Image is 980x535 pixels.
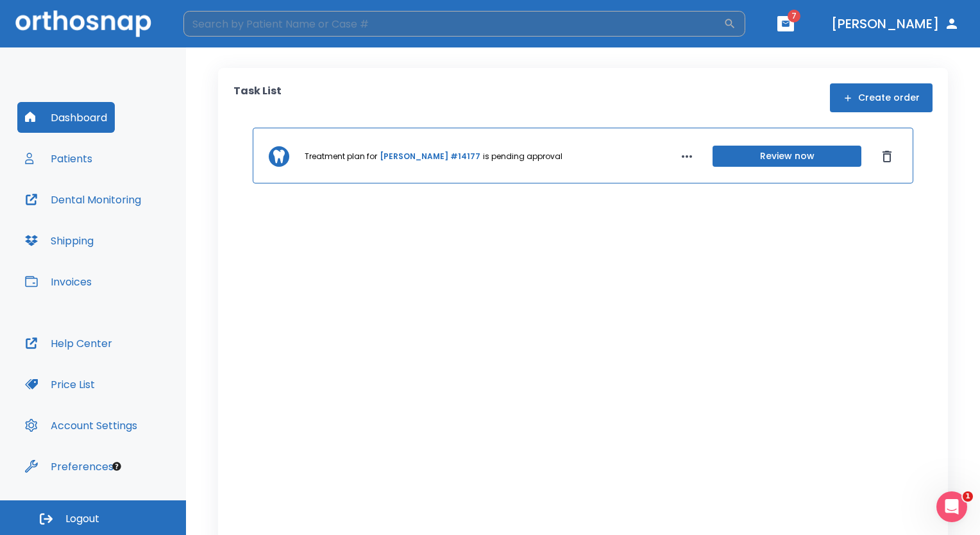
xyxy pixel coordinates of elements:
input: Search by Patient Name or Case # [183,11,723,37]
p: is pending approval [483,151,562,162]
iframe: Intercom live chat [936,491,967,522]
button: Shipping [17,225,101,256]
p: Treatment plan for [305,151,377,162]
button: Patients [17,143,100,174]
button: Create order [830,83,933,112]
div: Tooltip anchor [111,461,122,472]
span: Logout [65,512,99,526]
button: Help Center [17,328,120,359]
button: Invoices [17,266,99,297]
p: Task List [233,83,282,112]
button: Account Settings [17,410,145,441]
a: [PERSON_NAME] #14177 [380,151,480,162]
button: Dashboard [17,102,115,133]
button: [PERSON_NAME] [826,12,965,35]
button: Dental Monitoring [17,184,149,215]
button: Price List [17,369,103,400]
span: 7 [788,10,800,22]
button: Dismiss [877,146,897,167]
button: Review now [713,146,861,167]
span: 1 [963,491,973,502]
button: Preferences [17,451,121,482]
img: Orthosnap [15,10,151,37]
